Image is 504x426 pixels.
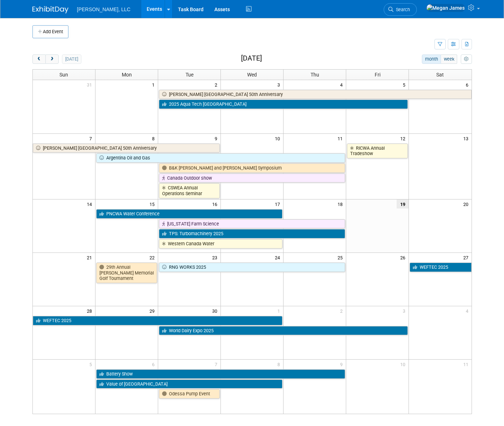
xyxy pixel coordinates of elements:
a: WEFTEC 2025 [410,263,472,272]
span: 3 [277,80,283,89]
a: Odessa Pump Event [159,389,220,399]
span: 6 [465,80,472,89]
span: Sun [59,72,68,78]
span: 25 [337,253,346,262]
span: 9 [339,360,346,369]
a: [PERSON_NAME] [GEOGRAPHIC_DATA] 50th Anniversary [159,90,472,99]
span: 6 [151,360,158,369]
i: Personalize Calendar [464,57,469,62]
span: 3 [402,306,409,315]
span: 2 [214,80,220,89]
span: 4 [339,80,346,89]
span: Thu [311,72,319,78]
span: 11 [337,134,346,143]
span: 19 [397,199,409,208]
a: CSWEA Annual Operations Seminar [159,183,220,198]
span: 5 [402,80,409,89]
span: Search [393,7,410,12]
a: 29th Annual [PERSON_NAME] Memorial Golf Tournament [96,263,157,283]
span: 7 [89,134,95,143]
span: Tue [186,72,193,78]
span: 18 [337,199,346,208]
a: [PERSON_NAME] [GEOGRAPHIC_DATA] 50th Anniversary [33,144,220,153]
button: myCustomButton [461,54,472,64]
span: [PERSON_NAME], LLC [77,6,131,12]
span: 22 [149,253,158,262]
a: B&K [PERSON_NAME] and [PERSON_NAME] Symposium [159,163,345,173]
img: ExhibitDay [32,6,68,13]
span: 29 [149,306,158,315]
span: 4 [465,306,472,315]
span: 27 [463,253,472,262]
span: Wed [247,72,257,78]
a: 2025 Aqua Tech [GEOGRAPHIC_DATA] [159,100,408,109]
button: [DATE] [62,54,81,64]
span: 20 [463,199,472,208]
span: 1 [277,306,283,315]
a: Argentina Oil and Gas [96,153,345,163]
span: 10 [274,134,283,143]
span: 5 [89,360,95,369]
span: 11 [463,360,472,369]
span: 12 [400,134,409,143]
span: 14 [86,199,95,208]
span: 16 [211,199,220,208]
button: Add Event [32,25,68,38]
span: 24 [274,253,283,262]
span: 9 [214,134,220,143]
button: month [422,54,441,64]
span: 8 [277,360,283,369]
a: TPS: Turbomachinery 2025 [159,229,345,238]
span: 2 [339,306,346,315]
a: [US_STATE] Farm Science [159,219,345,229]
a: PNCWA Water Conference [96,209,282,219]
h2: [DATE] [241,54,262,62]
a: RICWA Annual Tradeshow [347,144,408,158]
span: 17 [274,199,283,208]
button: prev [32,54,46,64]
button: next [45,54,59,64]
a: Canada Outdoor show [159,174,345,183]
span: Sat [436,72,444,78]
span: Fri [375,72,380,78]
span: 30 [211,306,220,315]
span: 7 [214,360,220,369]
a: RNG WORKS 2025 [159,263,345,272]
span: Mon [122,72,132,78]
a: Value of [GEOGRAPHIC_DATA] [96,379,282,389]
span: 1 [151,80,158,89]
button: week [441,54,457,64]
a: Search [384,3,417,16]
span: 21 [86,253,95,262]
span: 26 [400,253,409,262]
span: 28 [86,306,95,315]
span: 13 [463,134,472,143]
span: 10 [400,360,409,369]
a: World Dairy Expo 2025 [159,326,408,335]
span: 23 [211,253,220,262]
a: Western Canada Water [159,239,282,249]
span: 15 [149,199,158,208]
span: 31 [86,80,95,89]
a: Battery Show [96,369,345,379]
span: 8 [151,134,158,143]
a: WEFTEC 2025 [33,316,283,325]
img: Megan James [426,4,465,12]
